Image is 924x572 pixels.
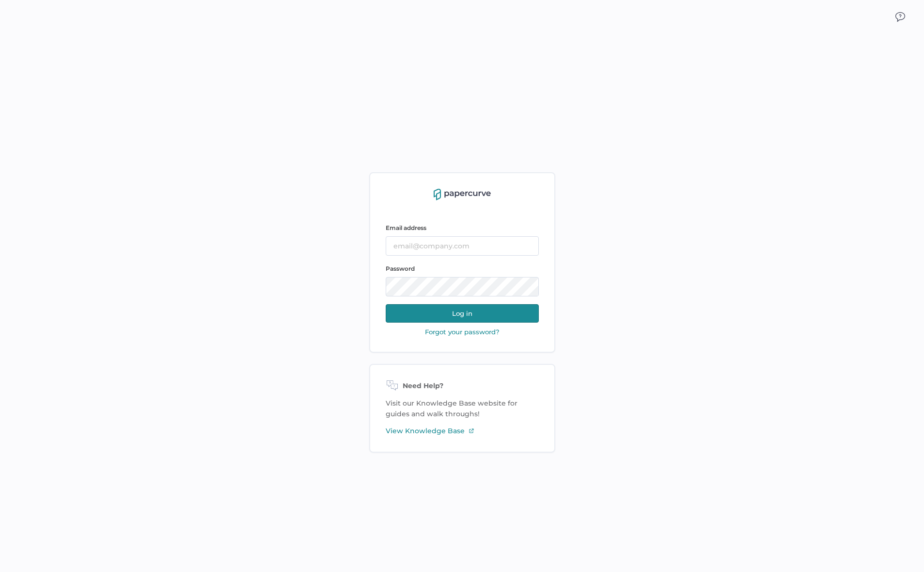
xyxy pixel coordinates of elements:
div: Visit our Knowledge Base website for guides and walk throughs! [369,364,555,453]
div: Need Help? [386,380,539,392]
span: Email address [386,224,426,231]
button: Log in [386,304,539,323]
img: papercurve-logo-colour.7244d18c.svg [434,189,491,200]
span: Password [386,265,415,272]
img: icon_chat.2bd11823.svg [895,12,905,22]
img: need-help-icon.d526b9f7.svg [386,380,399,392]
input: email@company.com [386,236,539,256]
img: external-link-icon-3.58f4c051.svg [469,428,474,434]
button: Forgot your password? [422,327,502,336]
span: View Knowledge Base [386,425,465,436]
